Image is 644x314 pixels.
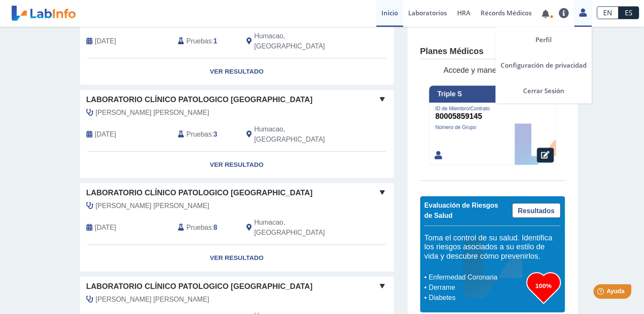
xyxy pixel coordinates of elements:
[86,187,313,199] span: Laboratorio Clínico Patologico [GEOGRAPHIC_DATA]
[214,131,218,138] b: 3
[96,108,209,118] span: Fernandez Brito, Luis
[512,203,561,218] a: Resultados
[96,294,209,305] span: Pacheco Imbert, Carlos
[426,293,527,303] li: Diabetes
[96,201,209,211] span: Fernandez Brito, Luis
[186,36,212,46] span: Pruebas
[495,78,592,103] a: Cerrar Sesión
[80,151,394,178] a: Ver Resultado
[568,281,635,305] iframe: Help widget launcher
[172,217,240,238] div: :
[254,31,348,51] span: Humacao, PR
[172,31,240,51] div: :
[424,202,498,219] span: Evaluación de Riesgos de Salud
[186,129,212,140] span: Pruebas
[172,124,240,145] div: :
[95,223,116,233] span: 2023-01-09
[80,58,394,85] a: Ver Resultado
[254,217,348,238] span: Humacao, PR
[527,280,561,291] h3: 100%
[424,234,561,261] h5: Toma el control de su salud. Identifica los riesgos asociados a su estilo de vida y descubre cómo...
[86,94,313,106] span: Laboratorio Clínico Patologico [GEOGRAPHIC_DATA]
[597,6,618,19] a: EN
[495,52,592,78] a: Configuración de privacidad
[95,36,116,46] span: 2023-06-08
[86,281,313,292] span: Laboratorio Clínico Patologico [GEOGRAPHIC_DATA]
[95,129,116,140] span: 2023-06-05
[214,224,218,231] b: 8
[420,46,484,57] h4: Planes Médicos
[426,283,527,293] li: Derrame
[186,223,212,233] span: Pruebas
[495,27,592,52] a: Perfil
[457,9,470,17] span: HRA
[254,124,348,145] span: Humacao, PR
[444,66,541,74] span: Accede y maneja sus planes
[80,245,394,271] a: Ver Resultado
[426,272,527,283] li: Enfermedad Coronaria
[214,37,218,45] b: 1
[618,6,639,19] a: ES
